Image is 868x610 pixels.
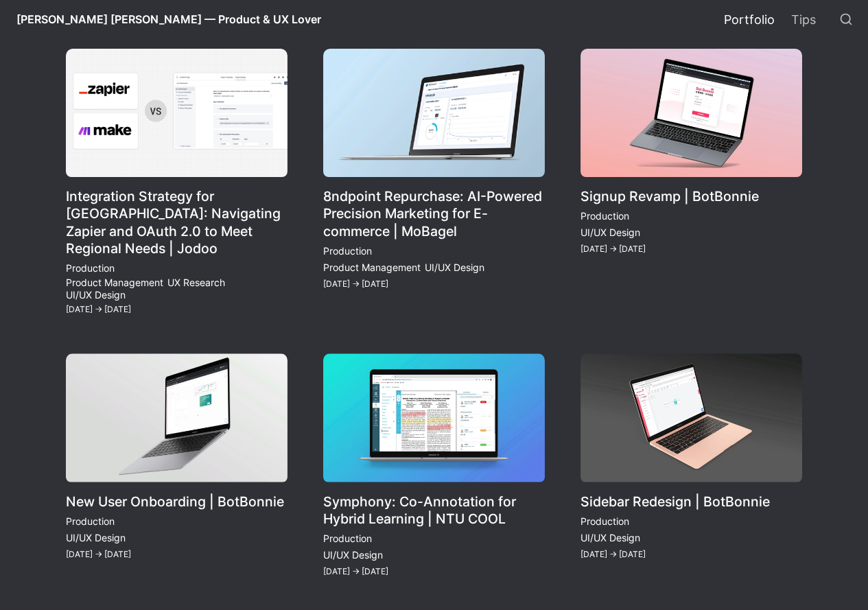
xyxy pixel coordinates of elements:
[66,49,288,318] a: Integration Strategy for [GEOGRAPHIC_DATA]: Navigating Zapier and OAuth 2.0 to Meet Regional Need...
[16,12,321,26] span: [PERSON_NAME] [PERSON_NAME] — Product & UX Lover
[66,353,288,580] a: New User Onboarding | BotBonnie
[580,353,802,580] a: Sidebar Redesign | BotBonnie
[580,49,802,318] a: Signup Revamp | BotBonnie
[323,353,545,580] a: Symphony: Co-Annotation for Hybrid Learning | NTU COOL
[323,49,545,318] a: 8ndpoint Repurchase: AI-Powered Precision Marketing for E-commerce | MoBagel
